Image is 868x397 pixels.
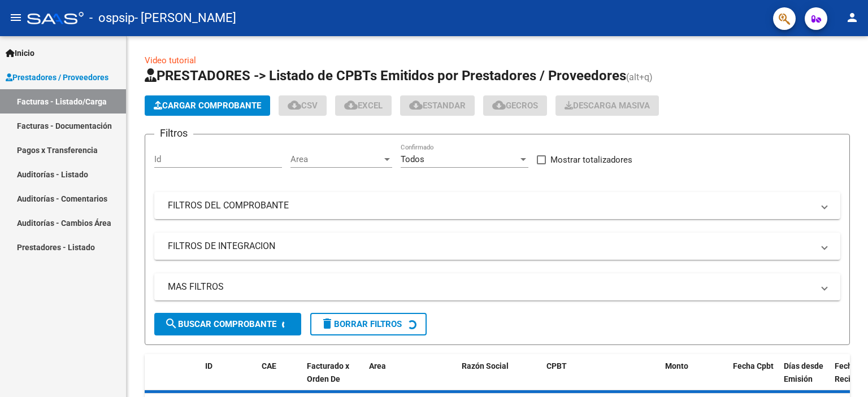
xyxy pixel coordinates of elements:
[665,361,688,370] span: Monto
[9,11,23,24] mat-icon: menu
[733,361,774,370] span: Fecha Cpbt
[290,154,382,164] span: Area
[626,72,653,82] span: (alt+q)
[134,6,236,30] span: - [PERSON_NAME]
[401,154,424,164] span: Todos
[409,101,466,111] span: Estandar
[546,361,567,370] span: CPBT
[555,95,659,116] app-download-masive: Descarga masiva de comprobantes (adjuntos)
[483,95,547,116] button: Gecros
[555,95,659,116] button: Descarga Masiva
[462,361,509,370] span: Razón Social
[168,199,813,212] mat-panel-title: FILTROS DEL COMPROBANTE
[288,101,318,111] span: CSV
[845,11,859,24] mat-icon: person
[205,361,212,370] span: ID
[6,71,108,84] span: Prestadores / Proveedores
[145,95,270,116] button: Cargar Comprobante
[492,98,506,112] mat-icon: cloud_download
[89,6,134,30] span: - ospsip
[344,101,383,111] span: EXCEL
[154,125,193,141] h3: Filtros
[168,281,813,293] mat-panel-title: MAS FILTROS
[6,47,34,59] span: Inicio
[335,95,392,116] button: EXCEL
[164,317,178,330] mat-icon: search
[307,361,349,383] span: Facturado x Orden De
[164,319,276,329] span: Buscar Comprobante
[320,319,402,329] span: Borrar Filtros
[565,101,650,111] span: Descarga Masiva
[145,68,626,84] span: PRESTADORES -> Listado de CPBTs Emitidos por Prestadores / Proveedores
[310,313,427,335] button: Borrar Filtros
[154,313,301,335] button: Buscar Comprobante
[262,361,276,370] span: CAE
[550,153,632,167] span: Mostrar totalizadores
[145,55,196,66] a: Video tutorial
[400,95,475,116] button: Estandar
[168,240,813,252] mat-panel-title: FILTROS DE INTEGRACION
[279,95,327,116] button: CSV
[409,98,423,112] mat-icon: cloud_download
[154,192,840,219] mat-expansion-panel-header: FILTROS DEL COMPROBANTE
[320,317,334,330] mat-icon: delete
[784,361,823,383] span: Días desde Emisión
[830,359,857,386] iframe: Intercom live chat
[492,101,538,111] span: Gecros
[154,233,840,260] mat-expansion-panel-header: FILTROS DE INTEGRACION
[344,98,358,112] mat-icon: cloud_download
[288,98,301,112] mat-icon: cloud_download
[369,361,386,370] span: Area
[154,101,261,111] span: Cargar Comprobante
[154,273,840,300] mat-expansion-panel-header: MAS FILTROS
